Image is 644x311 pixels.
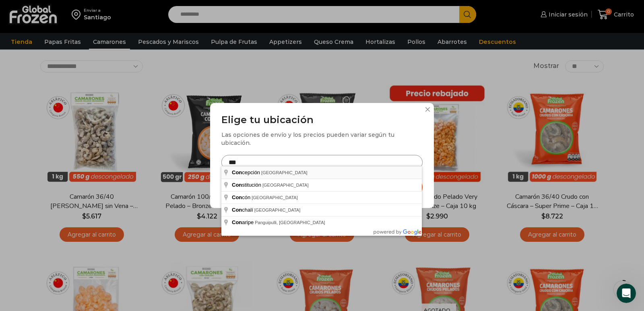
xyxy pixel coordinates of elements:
span: chalí [232,207,254,213]
span: cepción [232,169,261,175]
h3: Elige tu ubicación [221,114,423,126]
span: [GEOGRAPHIC_DATA] [254,208,301,212]
span: [GEOGRAPHIC_DATA] [262,183,309,187]
span: Panguipulli, [GEOGRAPHIC_DATA] [255,220,325,225]
span: Con [232,207,242,213]
span: Con [232,194,242,200]
span: Con [232,219,242,225]
div: Las opciones de envío y los precios pueden variar según tu ubicación. [221,131,423,147]
span: aripe [232,219,255,225]
iframe: Intercom live chat [617,284,636,303]
span: [GEOGRAPHIC_DATA] [252,195,298,200]
span: cón [232,194,252,200]
span: stitución [232,182,262,188]
span: [GEOGRAPHIC_DATA] [261,170,308,175]
span: Con [232,182,242,188]
span: Con [232,169,242,175]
